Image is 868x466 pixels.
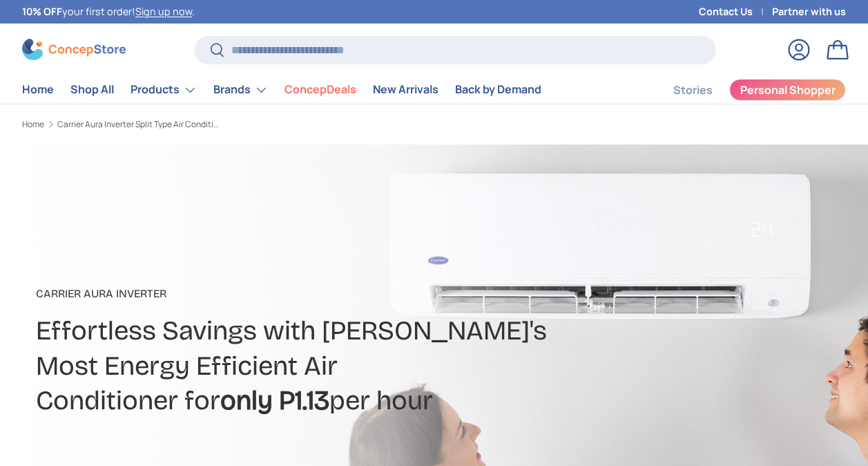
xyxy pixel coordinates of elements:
[36,313,566,418] h2: Effortless Savings with [PERSON_NAME]'s Most Energy Efficient Air Conditioner for per hour
[22,118,459,131] nav: Breadcrumbs
[22,120,44,129] a: Home
[36,286,566,302] p: CARRIER AURA INVERTER
[284,76,356,103] a: ConcepDeals
[135,5,192,18] a: Sign up now
[22,76,541,104] nav: Primary
[220,384,329,416] strong: only P1.13
[205,76,276,104] summary: Brands
[57,120,223,129] a: Carrier Aura Inverter Split Type Air Conditioner
[22,5,62,18] strong: 10% OFF
[455,76,541,103] a: Back by Demand
[22,4,195,19] p: your first order! .
[699,4,772,19] a: Contact Us
[673,77,713,104] a: Stories
[213,76,268,104] a: Brands
[373,76,438,103] a: New Arrivals
[122,76,205,104] summary: Products
[772,4,846,19] a: Partner with us
[22,76,54,103] a: Home
[131,76,197,104] a: Products
[740,84,836,95] span: Personal Shopper
[70,76,114,103] a: Shop All
[729,79,846,101] a: Personal Shopper
[640,76,846,104] nav: Secondary
[22,39,126,60] img: ConcepStore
